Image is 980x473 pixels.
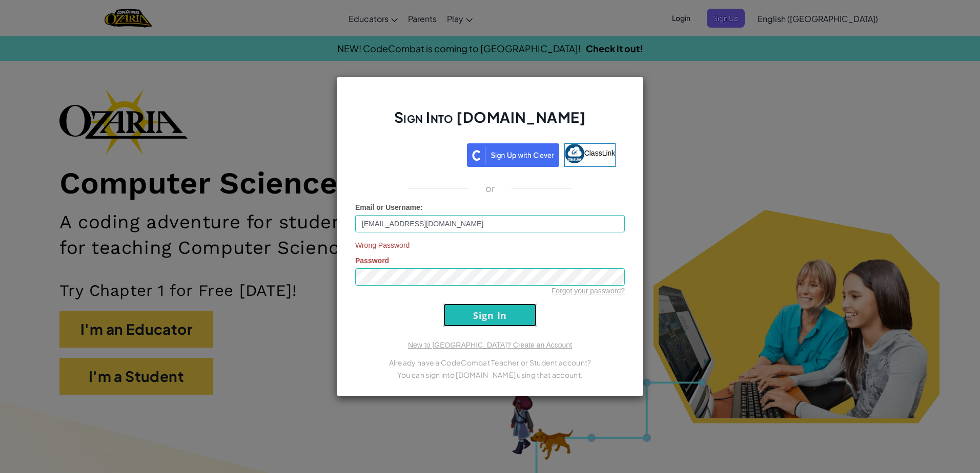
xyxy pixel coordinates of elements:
[408,341,572,349] a: New to [GEOGRAPHIC_DATA]? Create an Account
[552,287,625,295] a: Forgot your password?
[355,240,625,250] span: Wrong Password
[443,304,537,327] input: Sign In
[565,144,584,163] img: classlink-logo-small.png
[355,202,423,212] label: :
[359,142,467,165] iframe: Botón de Acceder con Google
[355,107,625,137] h2: Sign Into [DOMAIN_NAME]
[355,356,625,369] p: Already have a CodeCombat Teacher or Student account?
[355,369,625,381] p: You can sign into [DOMAIN_NAME] using that account.
[355,203,420,211] span: Email or Username
[485,182,495,195] p: or
[467,143,559,167] img: clever_sso_button@2x.png
[584,149,616,157] span: ClassLink
[355,256,389,265] span: Password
